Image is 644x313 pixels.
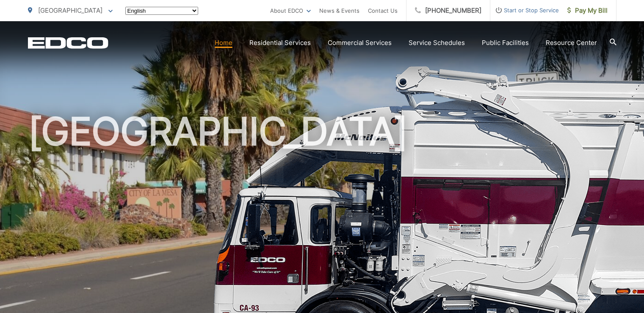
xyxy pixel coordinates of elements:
span: Pay My Bill [567,6,608,16]
a: Commercial Services [328,38,392,48]
a: Service Schedules [409,38,465,48]
select: Select a language [125,7,198,15]
span: [GEOGRAPHIC_DATA] [38,6,102,14]
a: EDCD logo. Return to the homepage. [28,37,108,49]
a: Resource Center [546,38,597,48]
a: Home [215,38,232,48]
a: Residential Services [249,38,311,48]
a: Contact Us [368,6,398,16]
a: News & Events [319,6,359,16]
a: Public Facilities [482,38,529,48]
a: About EDCO [270,6,311,16]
